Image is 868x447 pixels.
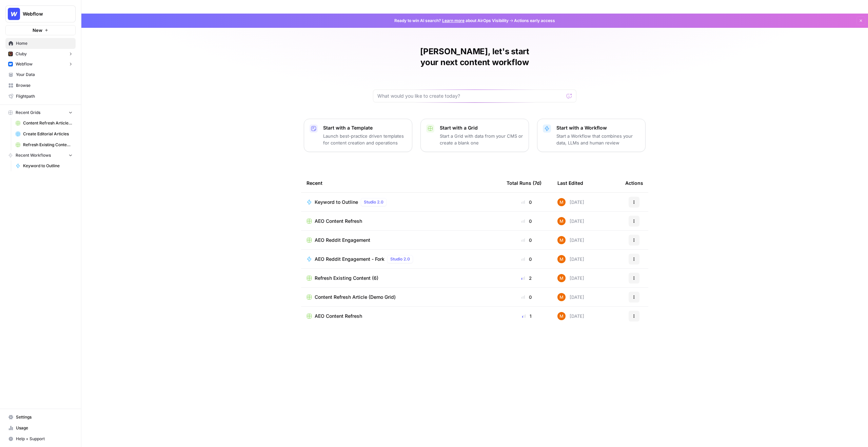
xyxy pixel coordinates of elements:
a: Flightpath [5,91,76,102]
a: Browse [5,80,76,91]
button: Start with a WorkflowStart a Workflow that combines your data, LLMs and human review [537,119,646,152]
span: Recent Workflows [16,152,51,158]
a: Content Refresh Article (Demo Grid) [13,118,76,129]
img: 4suam345j4k4ehuf80j2ussc8x0k [557,217,566,225]
img: 4suam345j4k4ehuf80j2ussc8x0k [557,274,566,282]
p: Start a Grid with data from your CMS or create a blank one [440,133,523,146]
a: Refresh Existing Content (6) [13,139,76,150]
span: New [33,27,42,34]
span: Keyword to Outline [23,163,73,169]
button: Webflow [5,59,76,69]
span: Usage [16,425,73,431]
a: Home [5,38,76,49]
a: AEO Content Refresh [307,218,496,225]
div: 2 [507,275,547,281]
div: 0 [507,199,547,206]
span: Studio 2.0 [390,256,410,262]
span: AEO Content Refresh [315,218,362,225]
div: Last Edited [557,174,583,192]
div: [DATE] [557,312,584,320]
button: Cluby [5,49,76,59]
span: Content Refresh Article (Demo Grid) [23,120,73,126]
div: 0 [507,237,547,244]
img: 4suam345j4k4ehuf80j2ussc8x0k [557,236,566,244]
button: New [5,25,76,35]
a: Settings [5,412,76,423]
a: AEO Reddit Engagement [307,237,496,244]
span: Recent Grids [16,110,40,116]
button: Workspace: Webflow [5,5,76,22]
input: What would you like to create today? [377,93,564,99]
span: Webflow [16,61,33,67]
div: 0 [507,256,547,263]
a: AEO Content Refresh [307,313,496,319]
span: AEO Content Refresh [315,313,362,319]
button: Start with a TemplateLaunch best-practice driven templates for content creation and operations [304,119,412,152]
span: Webflow [23,11,64,17]
img: 4suam345j4k4ehuf80j2ussc8x0k [557,312,566,320]
div: Actions [625,174,643,192]
span: Keyword to Outline [315,199,358,206]
a: Keyword to Outline [13,160,76,171]
button: Start with a GridStart a Grid with data from your CMS or create a blank one [420,119,529,152]
span: Refresh Existing Content (6) [315,275,378,281]
a: AEO Reddit Engagement - ForkStudio 2.0 [307,255,496,263]
h1: [PERSON_NAME], let's start your next content workflow [373,46,576,68]
span: Actions early access [514,18,555,24]
button: Recent Workflows [5,150,76,160]
img: 4suam345j4k4ehuf80j2ussc8x0k [557,198,566,206]
img: 4suam345j4k4ehuf80j2ussc8x0k [557,293,566,301]
span: Studio 2.0 [364,199,383,205]
div: 0 [507,294,547,300]
div: 1 [507,313,547,319]
img: a1pu3e9a4sjoov2n4mw66knzy8l8 [8,62,13,66]
a: Create Editorial Articles [13,129,76,139]
div: [DATE] [557,217,584,225]
div: [DATE] [557,236,584,244]
a: Content Refresh Article (Demo Grid) [307,294,496,300]
img: 4suam345j4k4ehuf80j2ussc8x0k [557,255,566,263]
div: [DATE] [557,293,584,301]
span: Home [16,40,73,46]
a: Keyword to OutlineStudio 2.0 [307,198,496,206]
div: 0 [507,218,547,225]
div: Recent [307,174,496,192]
span: Browse [16,82,73,89]
img: Webflow Logo [8,8,20,20]
span: Flightpath [16,93,73,99]
span: AEO Reddit Engagement - Fork [315,256,384,263]
p: Start a Workflow that combines your data, LLMs and human review [556,133,640,146]
div: Total Runs (7d) [507,174,541,192]
span: Cluby [16,51,27,57]
a: Your Data [5,69,76,80]
span: AEO Reddit Engagement [315,237,370,244]
span: Your Data [16,72,73,78]
button: Recent Grids [5,108,76,118]
button: Help + Support [5,433,76,444]
span: Create Editorial Articles [23,131,73,137]
div: [DATE] [557,274,584,282]
p: Launch best-practice driven templates for content creation and operations [323,133,407,146]
div: [DATE] [557,198,584,206]
a: Usage [5,423,76,433]
span: Refresh Existing Content (6) [23,142,73,148]
a: Learn more [442,18,465,23]
p: Start with a Template [323,124,407,131]
span: Help + Support [16,436,73,442]
div: [DATE] [557,255,584,263]
p: Start with a Grid [440,124,523,131]
p: Start with a Workflow [556,124,640,131]
img: x9pvq66k5d6af0jwfjov4in6h5zj [8,52,13,56]
span: Settings [16,414,73,420]
a: Refresh Existing Content (6) [307,275,496,281]
span: Ready to win AI search? about AirOps Visibility [394,18,509,24]
span: Content Refresh Article (Demo Grid) [315,294,396,300]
